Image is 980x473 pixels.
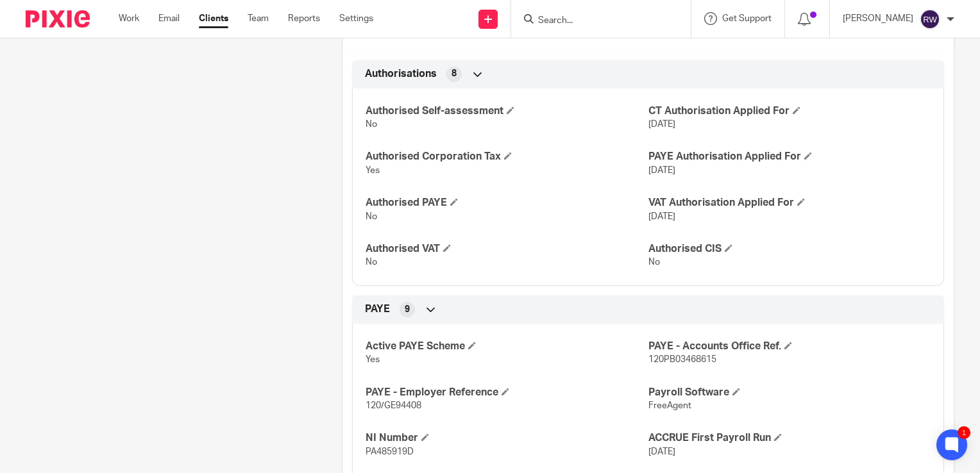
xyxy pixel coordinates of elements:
span: [DATE] [648,212,675,221]
span: [DATE] [648,447,675,456]
span: No [366,120,377,129]
h4: VAT Authorisation Applied For [648,196,931,210]
span: PA485919D [366,447,414,456]
a: Email [158,12,180,25]
span: No [366,258,377,267]
span: [DATE] [648,120,675,129]
h4: Payroll Software [648,386,931,399]
a: Team [248,12,269,25]
span: Yes [366,166,380,175]
h4: CT Authorisation Applied For [648,104,931,118]
h4: PAYE - Accounts Office Ref. [648,340,931,353]
span: FreeAgent [648,401,691,410]
span: 120/GE94408 [366,401,421,410]
span: Yes [366,355,380,364]
a: Reports [288,12,320,25]
span: No [366,212,377,221]
p: [PERSON_NAME] [843,12,913,25]
input: Search [537,15,652,27]
span: PAYE [365,303,390,316]
span: Get Support [722,14,772,23]
div: 1 [958,426,970,439]
span: 9 [405,303,410,316]
h4: ACCRUE First Payroll Run [648,431,931,445]
img: svg%3E [920,9,940,29]
a: Settings [339,12,373,25]
h4: Active PAYE Scheme [366,340,648,353]
h4: Authorised PAYE [366,196,648,210]
h4: Authorised VAT [366,242,648,256]
h4: NI Number [366,431,648,445]
span: 8 [452,67,457,80]
span: No [648,258,660,267]
span: 120PB03468615 [648,355,716,364]
h4: PAYE - Employer Reference [366,386,648,399]
h4: Authorised CIS [648,242,931,256]
a: Work [119,12,139,25]
span: [DATE] [648,166,675,175]
img: Pixie [26,10,90,28]
h4: Authorised Corporation Tax [366,150,648,163]
span: Authorisations [365,67,437,81]
a: Clients [199,12,228,25]
h4: PAYE Authorisation Applied For [648,150,931,163]
h4: Authorised Self-assessment [366,104,648,118]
